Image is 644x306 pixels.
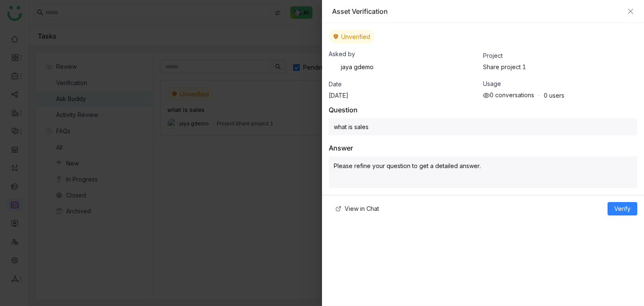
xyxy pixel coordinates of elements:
span: Unverified [341,33,370,40]
span: Project [483,52,503,59]
button: View in Chat [329,202,386,215]
div: what is sales [329,118,637,135]
span: [DATE] [329,92,348,99]
div: 0 conversations [483,91,534,99]
div: Answer [329,144,353,152]
span: Share project 1 [483,63,526,70]
p: Please refine your question to get a detailed answer. [334,161,632,170]
button: Close [627,8,634,15]
div: Asset Verification [332,7,623,16]
span: View in Chat [345,204,379,213]
div: jaya gdemo [329,62,374,72]
div: Question [329,106,358,114]
span: Date [329,80,342,88]
img: views.svg [483,92,490,99]
button: Verify [608,202,637,215]
span: Usage [483,80,501,87]
div: 0 users [544,92,564,99]
img: 68505838512bef77ea22beca [329,62,339,72]
span: Asked by [329,50,355,57]
span: Verify [614,204,631,213]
